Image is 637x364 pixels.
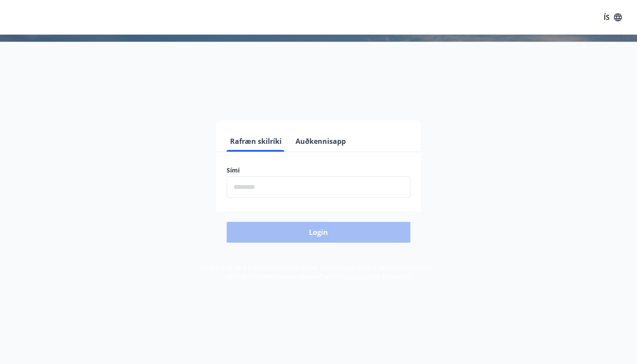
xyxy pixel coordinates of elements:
span: Með því að skrá þig inn samþykkir þú að upplýsingar um þig séu meðhöndlaðar í samræmi við Starfsm... [201,263,436,280]
button: ÍS [599,10,627,25]
button: Auðkennisapp [292,131,349,152]
span: Vinsamlegast skráðu þig inn með rafrænum skilríkjum eða Auðkennisappi. [182,92,455,103]
label: Sími [227,166,410,175]
a: Persónuverndarstefna [263,272,328,280]
button: Rafræn skilríki [227,131,285,152]
h1: Félagavefur, Starfsmannafélag Kópavogs [17,52,620,85]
